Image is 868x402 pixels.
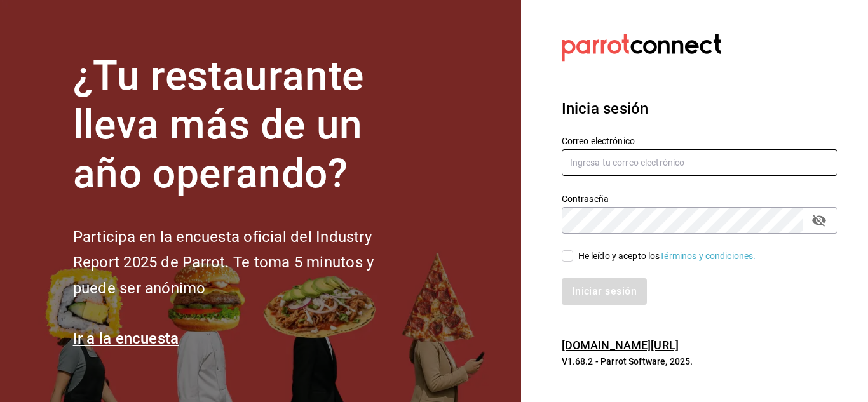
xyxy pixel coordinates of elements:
[562,338,679,352] a: [DOMAIN_NAME][URL]
[578,250,756,263] div: He leído y acepto los
[562,137,837,145] label: Correo electrónico
[660,251,756,261] a: Términos y condiciones.
[73,224,416,302] h2: Participa en la encuesta oficial del Industry Report 2025 de Parrot. Te toma 5 minutos y puede se...
[562,149,837,176] input: Ingresa tu correo electrónico
[562,194,837,203] label: Contraseña
[73,52,416,198] h1: ¿Tu restaurante lleva más de un año operando?
[562,97,837,120] h3: Inicia sesión
[73,330,179,347] a: Ir a la encuesta
[808,210,830,231] button: passwordField
[562,355,837,368] p: V1.68.2 - Parrot Software, 2025.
